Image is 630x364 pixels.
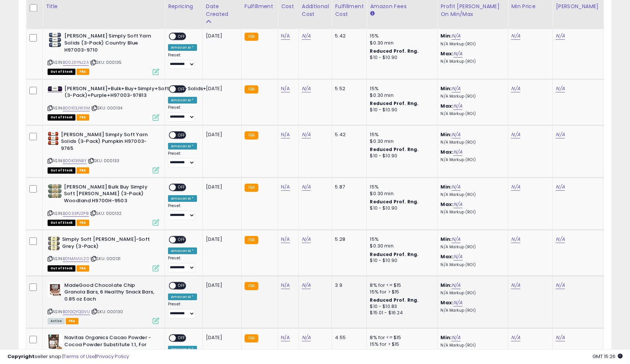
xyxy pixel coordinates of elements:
[245,184,258,192] small: FBA
[302,282,311,289] a: N/A
[440,201,453,208] b: Max:
[370,40,432,46] div: $0.30 min
[440,236,452,243] b: Min:
[245,85,258,94] small: FBA
[370,205,432,211] div: $10 - $10.90
[302,3,329,18] div: Additional Cost
[48,114,75,121] span: All listings that are currently out of stock and unavailable for purchase on Amazon
[302,131,311,138] a: N/A
[440,245,502,250] p: N/A Markup (ROI)
[453,253,462,260] a: N/A
[370,258,432,264] div: $10 - $10.90
[440,262,502,268] p: N/A Markup (ROI)
[245,236,258,244] small: FBA
[335,282,361,289] div: 3.9
[48,184,159,225] div: ASIN:
[176,86,188,92] span: OFF
[592,353,623,360] span: 2025-10-13 15:26 GMT
[370,341,432,348] div: 15% for > $15
[48,167,75,174] span: All listings that are currently out of stock and unavailable for purchase on Amazon
[440,334,452,341] b: Min:
[511,183,520,191] a: N/A
[176,283,188,289] span: OFF
[48,33,62,47] img: 51bM54Kwq6L._SL40_.jpg
[370,138,432,145] div: $0.30 min
[302,32,311,40] a: N/A
[48,69,75,75] span: All listings that are currently out of stock and unavailable for purchase on Amazon
[440,148,453,155] b: Max:
[176,335,188,341] span: OFF
[453,299,462,306] a: N/A
[176,184,188,190] span: OFF
[452,282,461,289] a: N/A
[245,3,275,10] div: Fulfillment
[64,184,154,206] b: [PERSON_NAME] Bulk Buy Simply Soft [PERSON_NAME] (3-Pack) Woodland H9700H-9503
[370,48,419,54] b: Reduced Prof. Rng.
[245,33,258,41] small: FBA
[48,86,62,92] img: 41LfigG1euL._SL40_.jpg
[63,59,89,66] a: B00J3YNJ2A
[511,32,520,40] a: N/A
[281,32,290,40] a: N/A
[440,291,502,296] p: N/A Markup (ROI)
[48,236,159,270] div: ASIN:
[440,131,452,138] b: Min:
[168,53,197,69] div: Preset:
[452,32,461,40] a: N/A
[440,102,453,109] b: Max:
[440,59,502,64] p: N/A Markup (ROI)
[335,334,361,341] div: 4.55
[370,251,419,258] b: Reduced Prof. Rng.
[48,282,159,323] div: ASIN:
[176,132,188,138] span: OFF
[176,33,188,40] span: OFF
[281,183,290,191] a: N/A
[335,184,361,190] div: 5.87
[335,3,364,18] div: Fulfillment Cost
[453,201,462,208] a: N/A
[206,334,236,341] div: [DATE]
[370,85,432,92] div: 15%
[556,131,565,138] a: N/A
[48,236,60,251] img: 51ly9+ZuyPL._SL40_.jpg
[206,33,236,39] div: [DATE]
[511,236,520,243] a: N/A
[511,282,520,289] a: N/A
[63,309,90,315] a: B01GQYQGVU
[302,334,311,341] a: N/A
[440,94,502,99] p: N/A Markup (ROI)
[302,183,311,191] a: N/A
[90,59,122,65] span: | SKU: 000135
[91,105,122,111] span: | SKU: 000134
[452,131,461,138] a: N/A
[168,256,197,272] div: Preset:
[452,334,461,341] a: N/A
[7,353,129,360] div: seller snap | |
[281,85,290,92] a: N/A
[370,304,432,310] div: $10 - $10.83
[335,33,361,39] div: 5.42
[48,318,65,324] span: All listings currently available for purchase on Amazon
[556,282,565,289] a: N/A
[370,10,374,17] small: Amazon Fees.
[48,184,62,199] img: 61a+YkGP0CL._SL40_.jpg
[281,3,295,10] div: Cost
[453,50,462,58] a: N/A
[206,85,236,92] div: [DATE]
[556,32,565,40] a: N/A
[440,42,502,47] p: N/A Markup (ROI)
[370,153,432,159] div: $10 - $10.90
[245,282,258,290] small: FBA
[90,256,120,262] span: | SKU: 000131
[370,289,432,295] div: 15% for > $15
[370,190,432,197] div: $0.30 min
[168,247,197,254] div: Amazon AI *
[440,50,453,57] b: Max:
[370,199,419,205] b: Reduced Prof. Rng.
[63,105,90,111] a: B00K13JW3M
[370,184,432,190] div: 15%
[370,100,419,106] b: Reduced Prof. Rng.
[96,353,129,360] a: Privacy Policy
[48,220,75,226] span: All listings that are currently out of stock and unavailable for purchase on Amazon
[370,107,432,113] div: $10 - $10.90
